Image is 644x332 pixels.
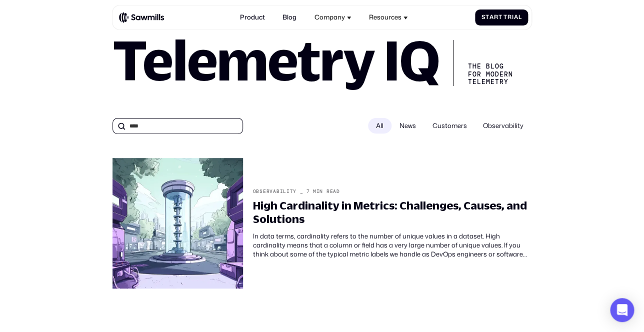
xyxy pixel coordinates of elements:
[610,298,634,322] div: Open Intercom Messenger
[309,9,356,26] div: Company
[518,14,521,21] span: l
[107,152,537,294] a: Observability_7min readHigh Cardinality in Metrics: Challenges, Causes, and SolutionsIn data term...
[512,14,514,21] span: i
[253,188,296,194] div: Observability
[112,118,531,134] form: All
[364,9,412,26] div: Resources
[424,118,474,134] span: Customers
[277,9,301,26] a: Blog
[475,9,528,26] a: StartTrial
[494,14,498,21] span: r
[481,14,485,21] span: S
[368,118,391,134] div: All
[485,14,489,21] span: t
[112,34,438,86] h1: Telemetry IQ
[503,14,507,21] span: T
[313,188,340,194] div: min read
[235,9,269,26] a: Product
[299,188,303,194] div: _
[368,13,401,21] div: Resources
[489,14,494,21] span: a
[306,188,310,194] div: 7
[474,118,531,134] span: Observability
[507,14,512,21] span: r
[453,40,517,86] div: The Blog for Modern telemetry
[514,14,518,21] span: a
[253,199,531,225] div: High Cardinality in Metrics: Challenges, Causes, and Solutions
[253,231,531,258] div: In data terms, cardinality refers to the number of unique values in a dataset. High cardinality m...
[314,13,344,21] div: Company
[498,14,502,21] span: t
[391,118,424,134] span: News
